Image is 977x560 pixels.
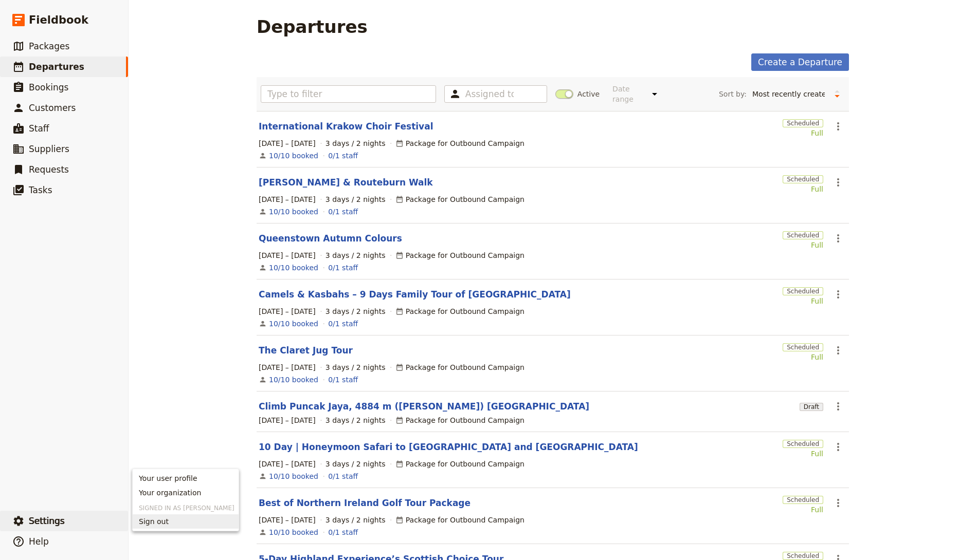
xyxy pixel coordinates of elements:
[465,88,514,100] input: Assigned to
[259,415,316,425] span: [DATE] – [DATE]
[577,89,600,99] span: Active
[783,352,823,362] div: Full
[133,514,239,529] button: Sign out of jeff+amazing@fieldbooksoftware.com
[829,438,847,456] button: Actions
[395,306,524,316] div: Package for Outbound Campaign
[29,82,68,92] span: Bookings
[259,306,316,316] span: [DATE] – [DATE]
[29,12,88,28] span: Fieldbook
[259,497,471,509] a: Best of Northern Ireland Golf Tour Package
[328,151,358,161] a: 0/1 staff
[783,240,823,250] div: Full
[259,441,638,453] a: 10 Day | Honeymoon Safari to [GEOGRAPHIC_DATA] and [GEOGRAPHIC_DATA]
[269,471,318,481] a: View the bookings for this departure
[269,151,318,161] a: View the bookings for this departure
[269,527,318,537] a: View the bookings for this departure
[29,516,65,526] span: Settings
[269,375,318,385] a: View the bookings for this departure
[829,174,847,191] button: Actions
[783,343,823,351] span: Scheduled
[829,118,847,135] button: Actions
[783,175,823,183] span: Scheduled
[259,176,433,189] a: [PERSON_NAME] & Routeburn Walk
[328,375,358,385] a: 0/1 staff
[325,459,386,469] span: 3 days / 2 nights
[139,473,197,483] span: Your user profile
[29,103,76,113] span: Customers
[783,287,823,295] span: Scheduled
[783,119,823,127] span: Scheduled
[783,440,823,448] span: Scheduled
[829,86,845,102] button: Change sort direction
[719,89,747,99] span: Sort by:
[29,536,49,547] span: Help
[395,138,524,148] div: Package for Outbound Campaign
[829,230,847,247] button: Actions
[395,194,524,204] div: Package for Outbound Campaign
[751,53,849,71] a: Create a Departure
[783,505,823,515] div: Full
[259,288,571,301] a: Camels & Kasbahs – 9 Days Family Tour of [GEOGRAPHIC_DATA]
[395,362,524,372] div: Package for Outbound Campaign
[259,120,433,133] a: International Krakow Choir Festival
[395,459,524,469] div: Package for Outbound Campaign
[325,250,386,260] span: 3 days / 2 nights
[29,123,49,134] span: Staff
[325,194,386,204] span: 3 days / 2 nights
[829,286,847,303] button: Actions
[259,515,316,525] span: [DATE] – [DATE]
[259,138,316,148] span: [DATE] – [DATE]
[829,494,847,512] button: Actions
[395,250,524,260] div: Package for Outbound Campaign
[748,86,829,102] select: Sort by:
[261,85,436,103] input: Type to filter
[325,138,386,148] span: 3 days / 2 nights
[328,471,358,481] a: 0/1 staff
[783,184,823,194] div: Full
[325,306,386,316] span: 3 days / 2 nights
[783,552,823,560] span: Scheduled
[29,185,52,195] span: Tasks
[328,319,358,329] a: 0/1 staff
[269,263,318,273] a: View the bookings for this departure
[829,398,847,415] button: Actions
[783,128,823,138] div: Full
[328,207,358,217] a: 0/1 staff
[325,415,386,425] span: 3 days / 2 nights
[29,164,69,175] span: Requests
[395,415,524,425] div: Package for Outbound Campaign
[783,496,823,504] span: Scheduled
[133,486,239,500] a: Your organization
[328,527,358,537] a: 0/1 staff
[328,263,358,273] a: 0/1 staff
[29,144,69,154] span: Suppliers
[800,403,823,411] span: Draft
[139,488,201,498] span: Your organization
[269,207,318,217] a: View the bookings for this departure
[259,232,402,245] a: Queenstown Autumn Colours
[259,362,316,372] span: [DATE] – [DATE]
[139,516,169,527] span: Sign out
[259,400,589,413] a: Climb Puncak Jaya, 4884 m ([PERSON_NAME]) [GEOGRAPHIC_DATA]
[783,449,823,459] div: Full
[133,500,239,512] h3: Signed in as [PERSON_NAME]
[325,362,386,372] span: 3 days / 2 nights
[259,194,316,204] span: [DATE] – [DATE]
[783,231,823,239] span: Scheduled
[259,459,316,469] span: [DATE] – [DATE]
[259,250,316,260] span: [DATE] – [DATE]
[29,62,84,72] span: Departures
[133,471,239,486] a: Your user profile
[783,296,823,306] div: Full
[395,515,524,525] div: Package for Outbound Campaign
[257,16,368,37] h1: Departures
[259,344,353,357] a: The Claret Jug Tour
[829,342,847,359] button: Actions
[325,515,386,525] span: 3 days / 2 nights
[269,319,318,329] a: View the bookings for this departure
[29,41,69,51] span: Packages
